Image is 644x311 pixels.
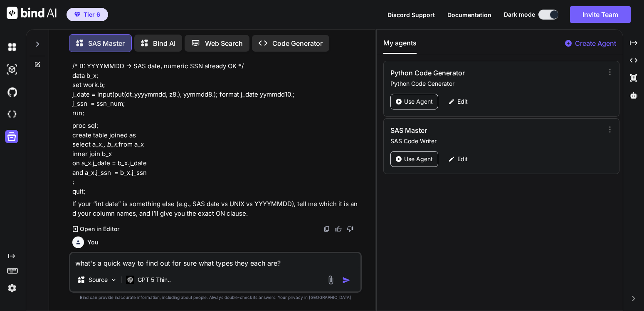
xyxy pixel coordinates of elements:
[404,97,433,106] p: Use Agent
[347,226,353,232] img: dislike
[72,199,360,218] p: If your “int date” is something else (e.g., SAS date vs UNIX vs YYYYMMDD), tell me which it is an...
[504,10,535,19] span: Dark mode
[5,281,19,295] img: settings
[126,276,134,284] img: GPT 5 Thinking High
[5,107,19,122] img: cloudideIcon
[84,10,100,19] span: Tier 6
[575,38,616,48] p: Create Agent
[390,80,603,88] p: Python Code Generator
[7,7,57,19] img: Bind AI
[323,226,330,232] img: copy
[80,225,119,233] p: Open in Editor
[335,226,342,232] img: like
[69,294,362,301] p: Bind can provide inaccurate information, including about people. Always double-check its answers....
[447,10,491,19] button: Documentation
[390,125,539,135] h3: SAS Master
[72,62,360,118] p: /* B: YYYYMMDD -> SAS date, numeric SSN already OK */ data b_x; set work.b; j_date = input(put(dt...
[404,155,433,163] p: Use Agent
[5,85,19,99] img: githubDark
[67,8,108,21] button: premiumTier 6
[272,38,323,48] p: Code Generator
[390,68,539,78] h3: Python Code Generator
[326,275,336,285] img: attachment
[153,38,175,48] p: Bind AI
[457,155,468,163] p: Edit
[570,6,631,23] button: Invite Team
[387,11,435,18] span: Discord Support
[89,276,108,284] p: Source
[205,38,243,48] p: Web Search
[457,97,468,106] p: Edit
[104,140,118,148] em: , b_x.
[387,10,435,19] button: Discord Support
[138,276,171,284] p: GPT 5 Thin..
[447,11,491,18] span: Documentation
[110,276,117,284] img: Pick Models
[72,121,360,196] p: proc sql; create table joined as select a_x. from a_x inner join b_x on a_x.j_date = b_x.j_date a...
[390,137,603,145] p: SAS Code Writer
[88,38,125,48] p: SAS Master
[74,12,80,17] img: premium
[383,38,417,54] button: My agents
[87,238,99,246] h6: You
[5,40,19,54] img: darkChat
[5,62,19,77] img: darkAi-studio
[342,276,350,284] img: icon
